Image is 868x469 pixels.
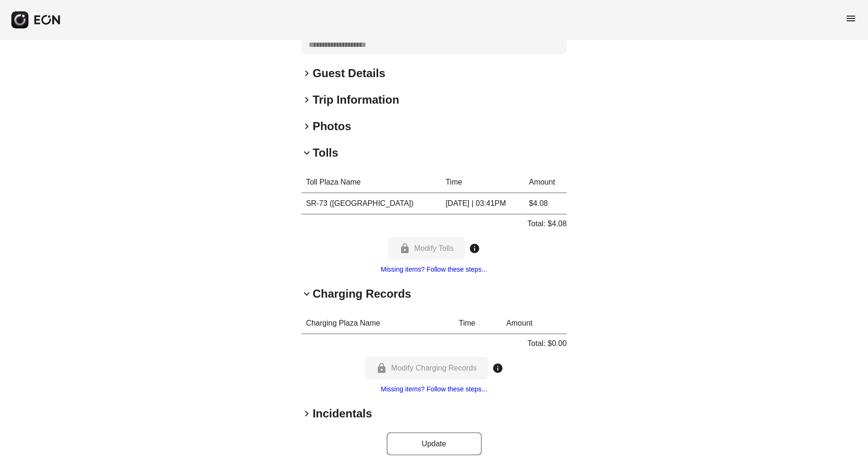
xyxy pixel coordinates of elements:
th: Toll Plaza Name [302,172,441,193]
th: Charging Plaza Name [302,313,454,334]
p: Total: $0.00 [528,338,567,349]
h2: Trip Information [313,92,400,107]
span: keyboard_arrow_right [302,68,313,79]
span: keyboard_arrow_right [302,408,313,419]
span: keyboard_arrow_right [302,121,313,132]
span: info [492,363,503,374]
td: SR-73 ([GEOGRAPHIC_DATA]) [302,193,441,214]
h2: Charging Records [313,286,411,301]
p: Total: $4.08 [528,218,567,230]
h2: Tolls [313,145,338,160]
span: keyboard_arrow_down [302,147,313,159]
span: menu [845,13,857,24]
td: [DATE] | 03:41PM [441,193,524,214]
th: Amount [524,172,567,193]
td: $4.08 [524,193,567,214]
span: keyboard_arrow_right [302,94,313,106]
h2: Incidentals [313,406,372,421]
th: Amount [502,313,566,334]
span: keyboard_arrow_down [302,288,313,300]
a: Missing items? Follow these steps... [381,265,487,273]
span: info [469,243,480,254]
th: Time [441,172,524,193]
h2: Guest Details [313,66,385,81]
button: Update [387,433,482,455]
a: Missing items? Follow these steps... [381,385,487,393]
h2: Photos [313,119,351,134]
th: Time [454,313,502,334]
